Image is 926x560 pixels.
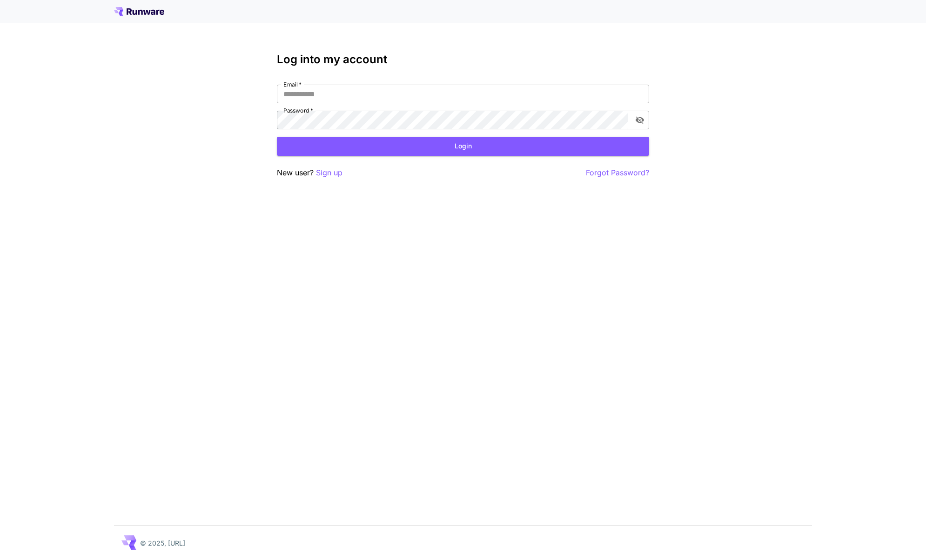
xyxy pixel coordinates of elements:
[631,112,648,128] button: toggle password visibility
[277,53,649,66] h3: Log into my account
[277,167,342,179] p: New user?
[316,167,342,179] button: Sign up
[586,167,649,179] button: Forgot Password?
[283,107,313,114] label: Password
[277,137,649,156] button: Login
[283,80,302,88] label: Email
[140,538,185,548] p: © 2025, [URL]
